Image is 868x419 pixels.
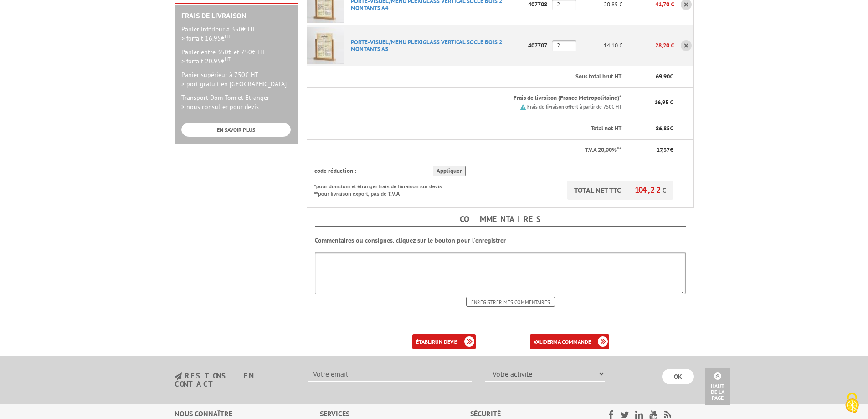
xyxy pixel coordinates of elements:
a: EN SAVOIR PLUS [181,123,291,137]
p: 407707 [525,37,552,53]
b: Commentaires ou consignes, cliquez sur le bouton pour l'enregistrer [315,236,506,244]
div: Services [320,409,471,419]
p: *pour dom-tom et étranger frais de livraison sur devis **pour livraison export, pas de T.V.A [314,181,451,197]
p: T.V.A 20,00%** [314,146,622,155]
span: 104,22 [635,185,662,195]
p: 28,20 € [622,37,674,53]
img: picto.png [520,104,526,110]
span: > port gratuit en [GEOGRAPHIC_DATA] [181,80,287,88]
p: Panier inférieur à 350€ HT [181,25,291,43]
p: € [630,72,673,81]
div: Nous connaître [175,409,320,419]
span: 69,90 [656,72,670,80]
span: > nous consulter pour devis [181,103,259,111]
b: un devis [435,338,457,345]
input: Enregistrer mes commentaires [466,297,555,307]
span: 16,95 € [654,98,673,106]
sup: HT [225,33,231,39]
span: 17,37 [657,146,670,154]
p: € [630,124,673,133]
p: Panier supérieur à 750€ HT [181,70,291,88]
p: Total net HT [314,124,622,133]
p: Transport Dom-Tom et Etranger [181,93,291,111]
img: PORTE-VISUEL/MENU PLEXIGLASS VERTICAL SOCLE BOIS 2 MONTANTS A5 [307,27,344,64]
span: code réduction : [314,167,356,175]
input: Votre email [308,366,472,382]
sup: HT [225,56,231,62]
h4: Commentaires [315,212,686,227]
small: Frais de livraison offert à partir de 750€ HT [527,103,621,110]
a: validerma commande [530,334,609,349]
img: Cookies (fenêtre modale) [841,392,863,414]
img: newsletter.jpg [175,372,182,380]
h3: restons en contact [175,372,294,388]
a: établirun devis [412,334,476,349]
input: Appliquer [433,166,466,177]
span: > forfait 16.95€ [181,34,231,42]
p: € [630,146,673,155]
a: PORTE-VISUEL/MENU PLEXIGLASS VERTICAL SOCLE BOIS 2 MONTANTS A5 [351,38,502,53]
b: ma commande [553,338,591,345]
span: 86,85 [656,124,670,132]
h2: Frais de Livraison [181,12,291,20]
div: Sécurité [470,409,585,419]
p: Frais de livraison (France Metropolitaine)* [351,94,622,103]
th: Sous total brut HT [344,66,623,88]
input: OK [662,369,694,384]
a: Haut de la page [705,368,730,405]
span: > forfait 20.95€ [181,57,231,65]
button: Cookies (fenêtre modale) [836,388,868,419]
p: Panier entre 350€ et 750€ HT [181,47,291,66]
p: 14,10 € [576,37,622,53]
p: TOTAL NET TTC € [567,181,673,200]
